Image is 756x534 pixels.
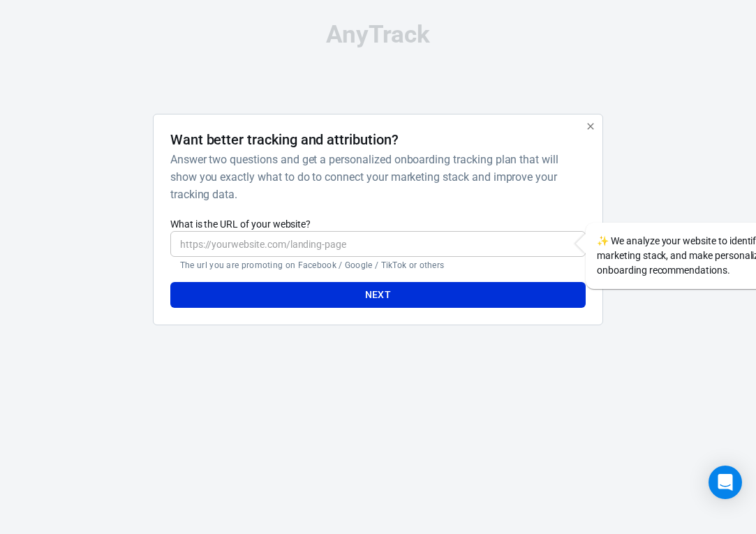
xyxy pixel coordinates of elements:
button: Next [170,282,586,308]
div: Open Intercom Messenger [709,466,742,499]
p: The url you are promoting on Facebook / Google / TikTok or others [180,260,576,271]
h4: Want better tracking and attribution? [170,131,399,148]
h6: Answer two questions and get a personalized onboarding tracking plan that will show you exactly w... [170,151,580,203]
label: What is the URL of your website? [170,217,586,231]
div: AnyTrack [29,22,727,47]
span: sparkles [597,235,609,246]
input: https://yourwebsite.com/landing-page [170,231,586,257]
